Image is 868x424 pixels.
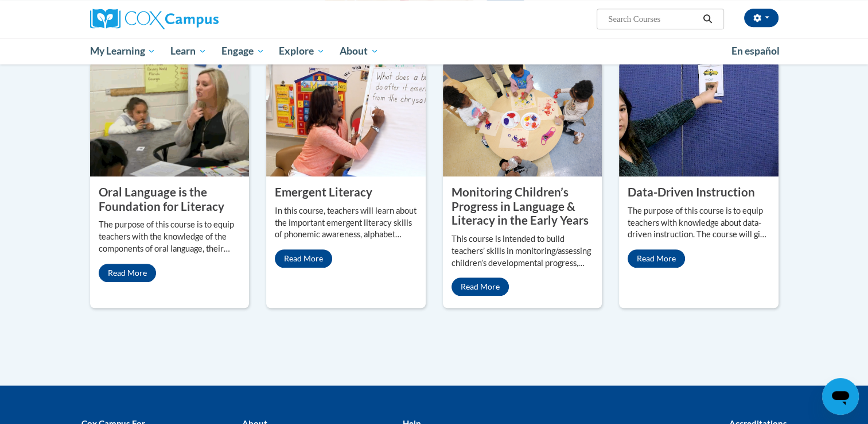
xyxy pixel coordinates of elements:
[744,9,779,27] button: Account Settings
[619,61,779,176] img: Data-Driven Instruction
[266,61,426,176] img: Emergent Literacy
[724,39,787,63] a: En español
[99,264,156,282] a: Read More
[451,185,589,227] property: Monitoring Children’s Progress in Language & Literacy in the Early Years
[163,38,214,64] a: Learn
[822,378,859,415] iframe: Button to launch messaging window
[221,44,264,58] span: Engage
[607,12,699,26] input: Search Courses
[443,61,602,176] img: Monitoring Children’s Progress in Language & Literacy in the Early Years
[340,44,379,58] span: About
[73,38,796,64] div: Main menu
[275,205,417,241] p: In this course, teachers will learn about the important emergent literacy skills of phonemic awar...
[89,44,155,58] span: My Learning
[83,38,164,64] a: My Learning
[628,249,685,268] a: Read More
[214,38,272,64] a: Engage
[332,38,386,64] a: About
[99,185,224,213] property: Oral Language is the Foundation for Literacy
[90,61,250,176] img: Oral Language is the Foundation for Literacy
[170,44,207,58] span: Learn
[275,185,372,199] property: Emergent Literacy
[275,249,332,268] a: Read More
[451,277,509,296] a: Read More
[628,205,770,241] p: The purpose of this course is to equip teachers with knowledge about data-driven instruction. The...
[99,219,241,255] p: The purpose of this course is to equip teachers with the knowledge of the components of oral lang...
[699,12,716,26] button: Search
[90,9,308,29] a: Cox Campus
[271,38,332,64] a: Explore
[451,233,594,269] p: This course is intended to build teachers’ skills in monitoring/assessing children’s developmenta...
[279,44,325,58] span: Explore
[731,45,780,57] span: En español
[90,9,219,29] img: Cox Campus
[628,185,755,199] property: Data-Driven Instruction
